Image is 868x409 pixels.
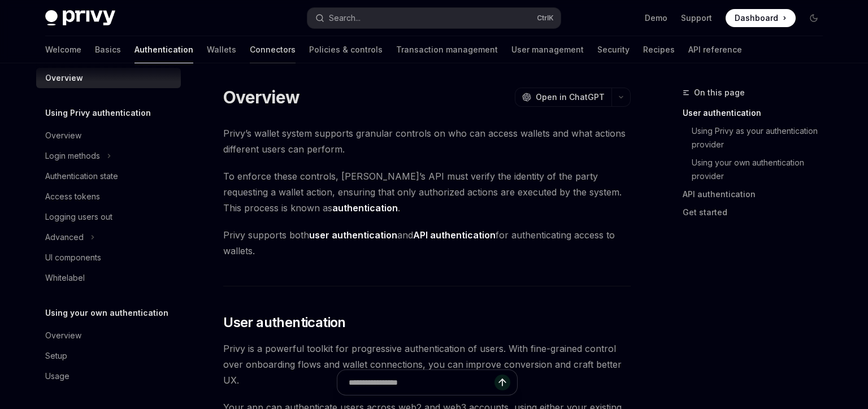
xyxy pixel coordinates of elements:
a: Security [597,36,630,63]
button: Advanced [36,227,181,247]
a: Welcome [45,36,81,63]
a: Logging users out [36,207,181,227]
a: User authentication [683,104,832,122]
a: Overview [36,325,181,346]
strong: authentication [332,202,398,214]
button: Toggle dark mode [805,9,823,27]
h5: Using your own authentication [45,306,168,320]
h1: Overview [223,87,300,107]
a: Connectors [250,36,296,63]
span: To enforce these controls, [PERSON_NAME]’s API must verify the identity of the party requesting a... [223,168,631,216]
a: Using Privy as your authentication provider [683,122,832,154]
strong: user authentication [309,229,397,241]
a: Basics [95,36,121,63]
button: Open in ChatGPT [515,88,611,107]
span: User authentication [223,314,346,332]
a: Demo [645,12,667,24]
a: API reference [688,36,742,63]
span: On this page [694,86,745,99]
a: Recipes [643,36,675,63]
a: Get started [683,203,832,221]
a: Authentication [134,36,193,63]
img: dark logo [45,10,115,26]
div: Access tokens [45,190,100,203]
span: Privy supports both and for authenticating access to wallets. [223,227,631,259]
div: Advanced [45,230,84,244]
button: Search...CtrlK [307,8,561,28]
a: Whitelabel [36,268,181,288]
span: Dashboard [735,12,778,24]
a: Setup [36,346,181,366]
a: Using your own authentication provider [683,154,832,185]
a: User management [511,36,584,63]
div: Overview [45,329,81,342]
div: UI components [45,251,101,264]
a: Access tokens [36,186,181,207]
div: Usage [45,369,70,383]
div: Logging users out [45,210,112,224]
button: Login methods [36,146,181,166]
div: Login methods [45,149,100,163]
a: Authentication state [36,166,181,186]
div: Setup [45,349,67,363]
button: Send message [494,375,510,390]
a: UI components [36,247,181,268]
div: Overview [45,129,81,142]
span: Open in ChatGPT [536,92,605,103]
a: Policies & controls [309,36,383,63]
a: Support [681,12,712,24]
span: Privy is a powerful toolkit for progressive authentication of users. With fine-grained control ov... [223,341,631,388]
h5: Using Privy authentication [45,106,151,120]
a: Wallets [207,36,236,63]
div: Whitelabel [45,271,85,285]
div: Search... [329,11,361,25]
a: API authentication [683,185,832,203]
a: Usage [36,366,181,386]
span: Privy’s wallet system supports granular controls on who can access wallets and what actions diffe... [223,125,631,157]
div: Authentication state [45,169,118,183]
a: Transaction management [396,36,498,63]
input: Ask a question... [349,370,494,395]
a: Overview [36,125,181,146]
a: Dashboard [726,9,796,27]
span: Ctrl K [537,14,554,23]
strong: API authentication [413,229,496,241]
